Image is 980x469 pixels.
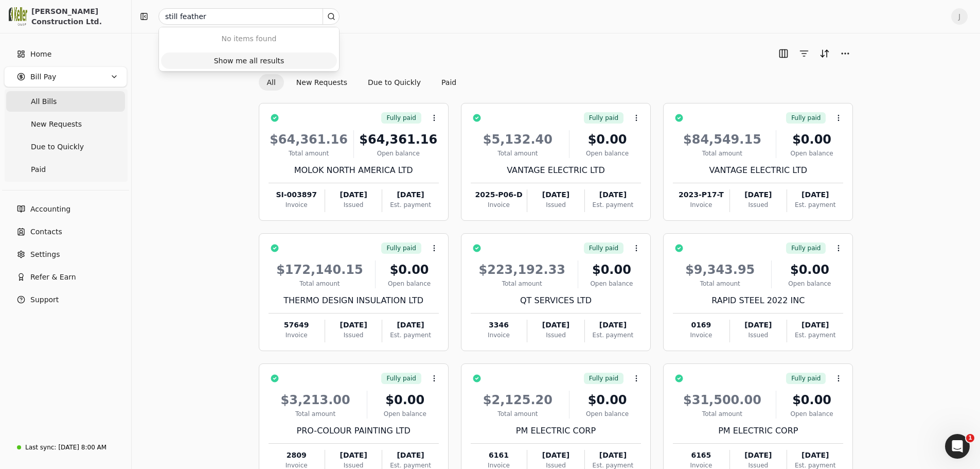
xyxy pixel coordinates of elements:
[358,149,439,158] div: Open balance
[471,391,565,409] div: $2,125.20
[791,374,821,383] span: Fully paid
[730,331,787,340] div: Issued
[325,320,382,331] div: [DATE]
[4,66,127,87] button: Bill Pay
[6,114,125,134] a: New Requests
[527,331,584,340] div: Issued
[159,27,339,50] div: No items found
[816,45,833,62] button: Sort
[269,409,363,419] div: Total amount
[471,425,641,437] div: PM ELECTRIC CORP
[471,200,527,210] div: Invoice
[30,49,51,60] span: Home
[382,331,438,340] div: Est. payment
[433,74,465,91] button: Paid
[585,200,641,210] div: Est. payment
[325,189,382,200] div: [DATE]
[269,260,371,279] div: $172,140.15
[269,149,349,158] div: Total amount
[527,450,584,461] div: [DATE]
[4,199,127,219] a: Accounting
[382,450,438,461] div: [DATE]
[4,289,127,310] button: Support
[471,294,641,307] div: QT SERVICES LTD
[730,189,787,200] div: [DATE]
[780,149,844,158] div: Open balance
[325,331,382,340] div: Issued
[269,164,439,177] div: MOLOK NORTH AMERICA LTD
[31,164,46,175] span: Paid
[787,200,843,210] div: Est. payment
[471,130,565,149] div: $5,132.40
[31,96,57,107] span: All Bills
[574,409,641,419] div: Open balance
[776,260,843,279] div: $0.00
[6,91,125,112] a: All Bills
[780,130,844,149] div: $0.00
[4,44,127,64] a: Home
[159,27,339,50] div: Suggestions
[386,244,416,253] span: Fully paid
[269,331,325,340] div: Invoice
[673,189,729,200] div: 2023-P17-T
[269,200,325,210] div: Invoice
[382,320,438,331] div: [DATE]
[214,56,284,66] div: Show me all results
[9,7,27,26] img: 0537828a-cf49-447f-a6d3-a322c667907b.png
[776,279,843,288] div: Open balance
[6,159,125,180] a: Paid
[730,320,787,331] div: [DATE]
[582,279,641,288] div: Open balance
[380,260,438,279] div: $0.00
[4,438,127,457] a: Last sync:[DATE] 8:00 AM
[589,374,618,383] span: Fully paid
[288,74,355,91] button: New Requests
[574,130,641,149] div: $0.00
[380,279,438,288] div: Open balance
[471,331,527,340] div: Invoice
[269,130,349,149] div: $64,361.16
[837,45,853,62] button: More
[4,267,127,287] button: Refer & Earn
[325,200,382,210] div: Issued
[269,320,325,331] div: 57649
[386,113,416,123] span: Fully paid
[585,331,641,340] div: Est. payment
[269,450,325,461] div: 2809
[471,409,565,419] div: Total amount
[585,450,641,461] div: [DATE]
[471,279,574,288] div: Total amount
[161,53,337,69] button: Show me all results
[730,200,787,210] div: Issued
[269,279,371,288] div: Total amount
[4,221,127,242] a: Contacts
[382,189,438,200] div: [DATE]
[673,164,843,177] div: VANTAGE ELECTRIC LTD
[673,130,772,149] div: $84,549.15
[269,189,325,200] div: SI-003897
[673,391,772,409] div: $31,500.00
[269,425,439,437] div: PRO-COLOUR PAINTING LTD
[673,331,729,340] div: Invoice
[787,450,843,461] div: [DATE]
[582,260,641,279] div: $0.00
[673,450,729,461] div: 6165
[471,320,527,331] div: 3346
[471,260,574,279] div: $223,192.33
[31,6,122,27] div: [PERSON_NAME] Construction Ltd.
[30,272,76,283] span: Refer & Earn
[269,391,363,409] div: $3,213.00
[30,204,70,215] span: Accounting
[325,450,382,461] div: [DATE]
[25,443,56,452] div: Last sync:
[966,434,974,442] span: 1
[673,200,729,210] div: Invoice
[471,164,641,177] div: VANTAGE ELECTRIC LTD
[574,149,641,158] div: Open balance
[780,391,844,409] div: $0.00
[30,72,56,82] span: Bill Pay
[30,227,62,237] span: Contacts
[673,279,767,288] div: Total amount
[787,331,843,340] div: Est. payment
[527,320,584,331] div: [DATE]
